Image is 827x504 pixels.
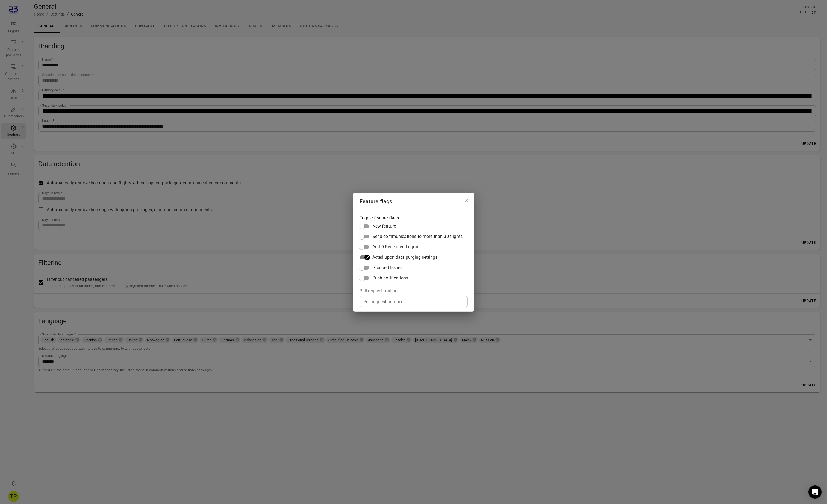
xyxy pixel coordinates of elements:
[360,215,399,221] legend: Toggle feature flags
[372,244,420,250] span: Auth0 Federated Logout
[461,195,472,206] button: Close dialog
[353,193,474,210] h2: Feature flags
[372,254,438,261] span: Acted upon data purging settings
[372,233,463,240] span: Send communications to more than 30 flights
[372,275,408,281] span: Push notifications
[372,223,396,229] span: New feature
[372,264,403,271] span: Grouped Issues
[360,288,398,294] legend: Pull request routing
[808,485,822,499] div: Open Intercom Messenger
